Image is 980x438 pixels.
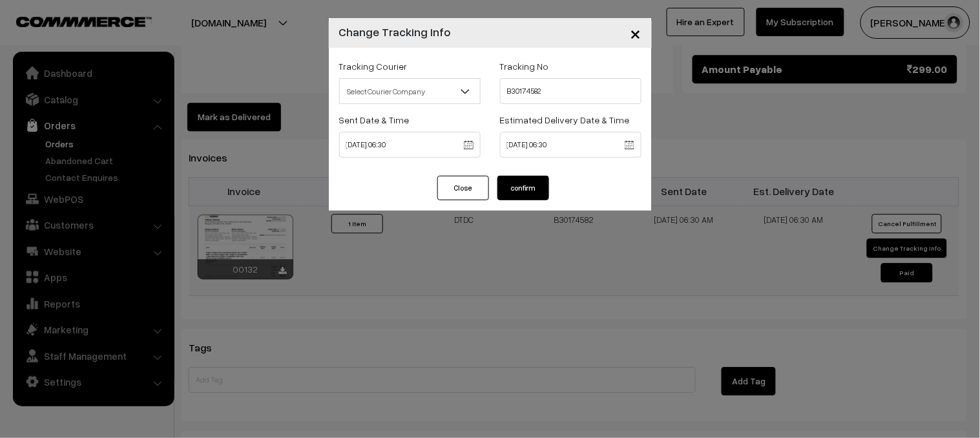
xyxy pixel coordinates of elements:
[500,78,641,104] input: Tracking No
[339,59,408,73] label: Tracking Courier
[340,80,480,103] span: Select Courier Company
[339,23,452,41] h4: Change Tracking Info
[620,13,652,53] button: Close
[339,132,481,158] input: Sent Date & Time
[339,78,481,104] span: Select Courier Company
[497,176,549,200] button: confirm
[500,132,641,158] input: Estimated Delivery Date & Time
[500,59,549,73] label: Tracking No
[339,113,410,127] label: Sent Date & Time
[437,176,489,200] button: Close
[631,21,641,45] span: ×
[500,113,630,127] label: Estimated Delivery Date & Time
